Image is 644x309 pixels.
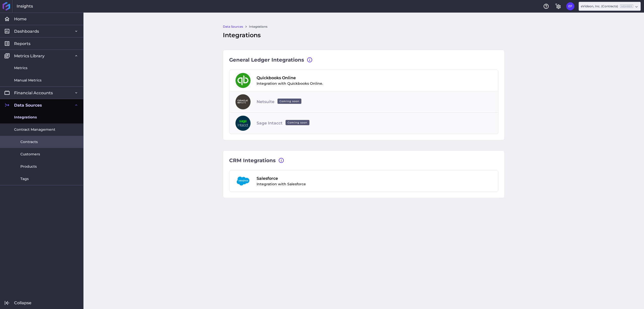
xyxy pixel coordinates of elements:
[620,5,633,8] ins: Member
[14,78,42,83] span: Manual Metrics
[257,99,303,105] span: Netsuite
[14,41,30,46] span: Reports
[286,120,309,125] ins: Coming soon
[14,300,31,305] span: Collapse
[20,139,38,145] span: Contracts
[257,75,323,86] div: Integration with Quickbooks Online.
[277,99,301,104] ins: Coming soon
[579,2,641,11] div: Dropdown select
[14,65,27,71] span: Metrics
[257,175,306,187] div: Integration with Salesforce
[20,176,29,182] span: Tags
[249,24,267,29] a: Integrations
[566,2,574,10] button: User Menu
[20,164,37,169] span: Products
[257,175,306,182] span: Salesforce
[257,75,323,81] span: Quickbooks Online
[229,157,498,164] div: CRM Integrations
[20,152,40,157] span: Customers
[14,127,55,132] span: Contract Management
[229,56,498,64] div: General Ledger Integrations
[542,2,550,10] button: Help
[223,31,505,40] div: Integrations
[14,115,37,120] span: Integrations
[257,120,311,126] span: Sage Intacct
[14,53,45,59] span: Metrics Library
[581,4,633,9] div: eVideon, Inc. (Contracts)
[223,24,243,29] a: Data Sources
[554,2,562,10] button: General Settings
[14,90,53,96] span: Financial Accounts
[14,16,27,22] span: Home
[14,103,42,108] span: Data Sources
[14,29,39,34] span: Dashboards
